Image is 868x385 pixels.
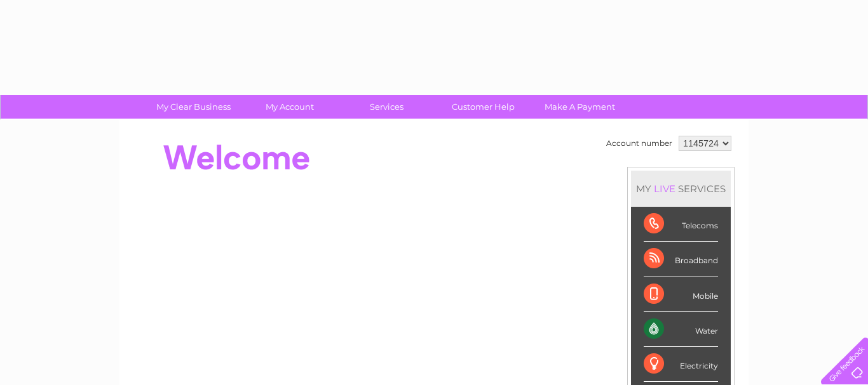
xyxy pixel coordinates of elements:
div: LIVE [651,183,678,195]
div: Mobile [644,277,718,312]
div: Broadband [644,242,718,277]
td: Account number [603,133,675,154]
a: Services [334,95,439,119]
a: My Clear Business [141,95,246,119]
div: Electricity [644,347,718,382]
div: Water [644,312,718,347]
a: Customer Help [431,95,536,119]
div: Telecoms [644,207,718,242]
a: Make A Payment [527,95,632,119]
div: MY SERVICES [631,171,731,207]
a: My Account [238,95,342,119]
